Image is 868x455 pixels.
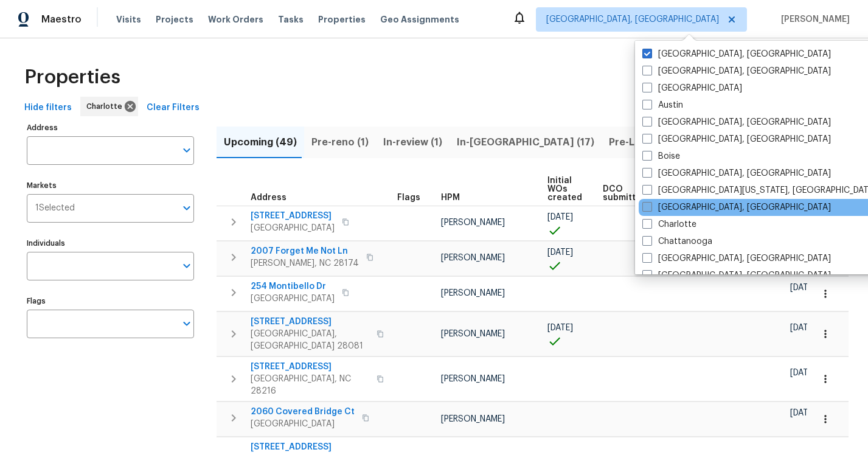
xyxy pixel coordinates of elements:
span: Pre-reno (1) [311,134,369,151]
label: [GEOGRAPHIC_DATA], [GEOGRAPHIC_DATA] [642,133,831,145]
span: Work Orders [208,13,263,26]
div: Charlotte [80,97,138,116]
label: Markets [27,182,194,189]
span: [PERSON_NAME] [441,254,505,262]
span: Upcoming (49) [224,134,297,151]
span: [PERSON_NAME] [441,218,505,227]
span: Clear Filters [147,100,200,116]
span: 2007 Forget Me Not Ln [251,245,359,257]
span: Pre-Listing (1) [609,134,675,151]
button: Clear Filters [142,97,204,119]
span: Flags [397,193,420,202]
button: Open [178,257,195,274]
label: Flags [27,297,194,305]
span: [DATE] [547,248,573,257]
span: 254 Montibello Dr [251,280,335,293]
span: [GEOGRAPHIC_DATA] [251,293,335,305]
span: [PERSON_NAME] [441,289,505,297]
span: Tasks [278,15,304,24]
span: [GEOGRAPHIC_DATA], NC 28216 [251,373,369,397]
span: Projects [156,13,193,26]
span: In-[GEOGRAPHIC_DATA] (17) [457,134,594,151]
label: [GEOGRAPHIC_DATA], [GEOGRAPHIC_DATA] [642,252,831,265]
span: DCO submitted [603,185,647,202]
span: [PERSON_NAME] [776,13,850,26]
span: [STREET_ADDRESS] [251,361,369,373]
span: Initial WOs created [547,176,582,202]
span: [PERSON_NAME] [441,375,505,383]
span: [GEOGRAPHIC_DATA] [251,222,335,234]
span: [DATE] [790,283,816,292]
span: [STREET_ADDRESS] [251,316,369,328]
span: Geo Assignments [380,13,459,26]
span: [DATE] [547,213,573,221]
span: [STREET_ADDRESS] [251,210,335,222]
span: Visits [116,13,141,26]
span: Properties [318,13,366,26]
label: [GEOGRAPHIC_DATA], [GEOGRAPHIC_DATA] [642,48,831,60]
span: 2060 Covered Bridge Ct [251,406,355,418]
label: [GEOGRAPHIC_DATA], [GEOGRAPHIC_DATA] [642,116,831,128]
label: Boise [642,150,680,162]
span: HPM [441,193,460,202]
span: 1 Selected [35,203,75,214]
button: Hide filters [19,97,77,119]
label: Charlotte [642,218,696,231]
label: [GEOGRAPHIC_DATA], [GEOGRAPHIC_DATA] [642,65,831,77]
label: [GEOGRAPHIC_DATA] [642,82,742,94]
label: Chattanooga [642,235,712,248]
span: In-review (1) [383,134,442,151]
label: [GEOGRAPHIC_DATA], [GEOGRAPHIC_DATA] [642,201,831,214]
span: [PERSON_NAME] [441,330,505,338]
span: Properties [24,71,120,83]
span: [GEOGRAPHIC_DATA], [GEOGRAPHIC_DATA] [546,13,719,26]
span: [DATE] [790,324,816,332]
span: Charlotte [86,100,127,113]
span: [DATE] [547,324,573,332]
button: Open [178,200,195,217]
label: [GEOGRAPHIC_DATA], [GEOGRAPHIC_DATA] [642,269,831,282]
button: Open [178,142,195,159]
span: Hide filters [24,100,72,116]
label: Address [27,124,194,131]
span: [PERSON_NAME] [441,415,505,423]
span: [DATE] [790,409,816,417]
label: [GEOGRAPHIC_DATA], [GEOGRAPHIC_DATA] [642,167,831,179]
span: Maestro [41,13,82,26]
label: Individuals [27,240,194,247]
span: [DATE] [790,369,816,377]
span: [PERSON_NAME], NC 28174 [251,257,359,269]
label: Austin [642,99,683,111]
button: Open [178,315,195,332]
span: Address [251,193,286,202]
span: [GEOGRAPHIC_DATA], [GEOGRAPHIC_DATA] 28081 [251,328,369,352]
span: [GEOGRAPHIC_DATA] [251,418,355,430]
